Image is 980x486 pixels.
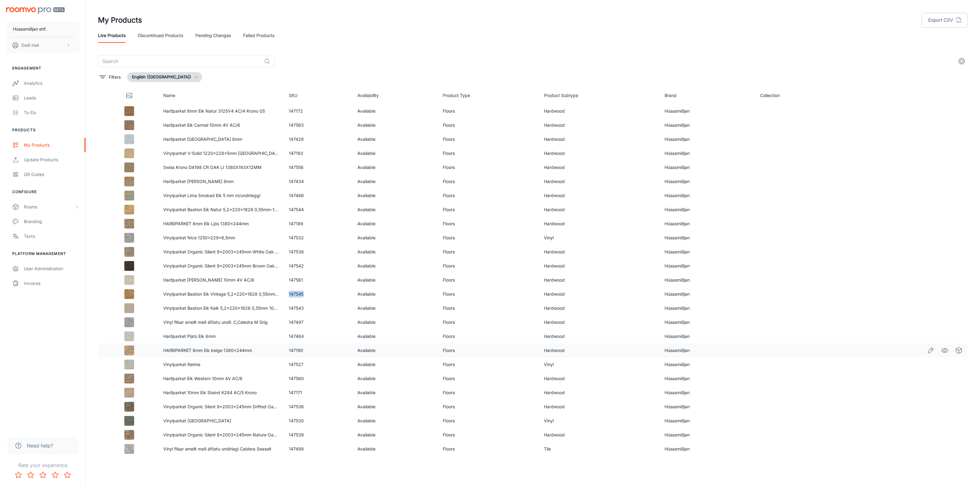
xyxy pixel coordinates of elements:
td: Available [352,428,438,442]
button: Rate 2 star [24,469,37,481]
a: Vinylparket Bastion Eik Kalk 5,2x220x1828 0,55mm 10351262 [163,305,289,311]
td: Available [352,146,438,160]
div: My Products [24,142,79,148]
td: Available [352,132,438,146]
th: Product Subtype [539,87,660,104]
td: 147527 [284,357,352,372]
td: 147542 [284,259,352,273]
td: Floors [438,146,539,160]
td: Floors [438,273,539,287]
td: Hardwood [539,386,660,400]
td: Húsasmiðjan [660,428,755,442]
span: Need help? [27,442,53,449]
p: Daði Hall [21,42,39,49]
td: Húsasmiðjan [660,174,755,189]
td: 147486 [284,189,352,203]
td: Available [352,442,438,456]
td: Hardwood [539,146,660,160]
td: 147464 [284,329,352,343]
td: Available [352,386,438,400]
button: Rate 5 star [61,469,73,481]
a: Harðparket 10mm Eik Staind K284 AC/5 Krono [163,390,257,395]
th: SKU [284,87,352,104]
td: Húsasmiðjan [660,217,755,231]
td: Floors [438,301,539,315]
td: Húsasmiðjan [660,386,755,400]
td: Hardwood [539,174,660,189]
a: HARÐPARKET 8mm Eik beige 1380x244mm [163,348,252,353]
td: Hardwood [539,245,660,259]
a: Harðparket 8mm Eik Natur 3125V4 AC/4 Krono G5 [163,108,265,114]
td: Húsasmiðjan [660,104,755,118]
td: Vinyl [539,357,660,372]
td: Hardwood [539,343,660,357]
td: 147543 [284,301,352,315]
a: Harðparket Eik Western 10mm 4V AC/6 [163,376,243,381]
td: 147560 [284,372,352,386]
td: 147544 [284,203,352,217]
td: Húsasmiðjan [660,414,755,428]
td: Húsasmiðjan [660,146,755,160]
a: Discontinued Products [138,28,183,43]
td: Available [352,315,438,329]
td: 147556 [284,160,352,174]
td: Húsasmiðjan [660,118,755,132]
a: Harðparket [GEOGRAPHIC_DATA] 8mm [163,136,242,142]
td: Húsasmiðjan [660,301,755,315]
a: Vinylparket Bastion Eik Vintage 5,2x220x1828 0,55mm10351273 [163,291,294,297]
td: Húsasmiðjan [660,132,755,146]
td: Available [352,343,438,357]
a: Harðparket Eik Carmel 10mm 4V AC/6 [163,122,240,128]
td: Húsasmiðjan [660,372,755,386]
td: Húsasmiðjan [660,315,755,329]
a: Vinylparket Organic Silent 9x2003x245mm White Oak 354 [163,249,283,254]
th: Product Type [438,87,539,104]
td: Available [352,217,438,231]
div: Update Products [24,156,79,163]
td: 147428 [284,132,352,146]
td: Hardwood [539,301,660,315]
div: Leads [24,95,79,101]
svg: Thumbnail [126,92,133,99]
a: HARÐPARKET 8mm Eik Ljós 1380x244mm [163,221,249,226]
a: Swiss Krono D4198 CR OAK LI 1380X193X12MM [163,165,262,170]
td: Floors [438,315,539,329]
td: Floors [438,372,539,386]
td: Hardwood [539,329,660,343]
td: Floors [438,231,539,245]
td: Húsasmiðjan [660,203,755,217]
button: Húsasmiðjan ehf. [6,21,79,37]
td: Floors [438,287,539,301]
td: Available [352,160,438,174]
td: Húsasmiðjan [660,273,755,287]
td: Available [352,372,438,386]
td: Hardwood [539,132,660,146]
a: Pending Changes [195,28,231,43]
td: Available [352,203,438,217]
td: Floors [438,456,539,470]
td: Floors [438,386,539,400]
td: 147563 [284,118,352,132]
button: English ([GEOGRAPHIC_DATA]) [127,72,202,82]
a: Harðparket Plato Eik 8mm [163,334,216,339]
td: Húsasmiðjan [660,231,755,245]
div: Branding [24,218,79,225]
button: settings [956,55,968,67]
td: Floors [438,343,539,357]
a: Harðparket [PERSON_NAME] 8mm [163,179,234,184]
p: Filters [109,74,121,80]
td: Available [352,456,438,470]
td: Húsasmiðjan [660,160,755,174]
td: Hardwood [539,456,660,470]
td: Húsasmiðjan [660,357,755,372]
th: Availability [352,87,438,104]
h1: My Products [98,15,142,26]
td: Floors [438,174,539,189]
a: Vinylparket Organic Silent 9x2003x245mm Nature Oak 7495 [163,432,287,437]
td: Available [352,357,438,372]
td: Húsasmiðjan [660,245,755,259]
td: Floors [438,160,539,174]
td: 147189 [284,217,352,231]
td: 147538 [284,245,352,259]
td: Hardwood [539,273,660,287]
